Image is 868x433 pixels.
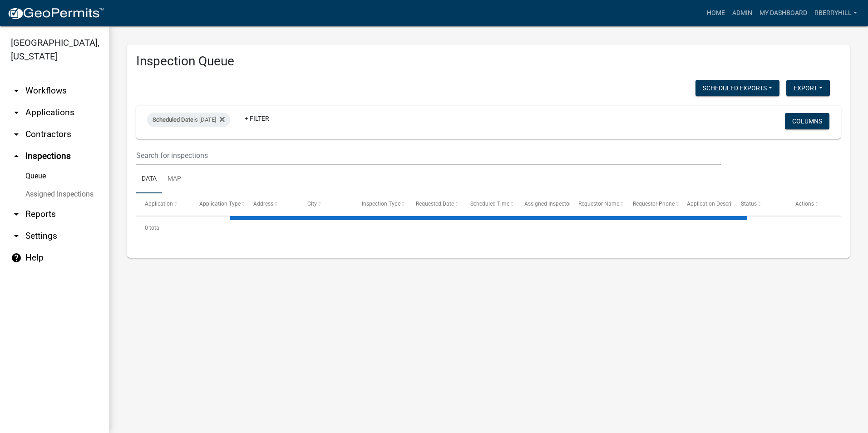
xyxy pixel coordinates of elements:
[11,252,22,263] i: help
[253,201,273,207] span: Address
[162,165,187,194] a: Map
[795,201,814,207] span: Actions
[245,193,299,215] datatable-header-cell: Address
[756,5,811,22] a: My Dashboard
[353,193,407,215] datatable-header-cell: Inspection Type
[11,231,22,241] i: arrow_drop_down
[147,113,230,127] div: is [DATE]
[11,151,22,162] i: arrow_drop_up
[136,146,721,165] input: Search for inspections
[136,54,841,69] h3: Inspection Queue
[633,201,675,207] span: Requestor Phone
[732,193,786,215] datatable-header-cell: Status
[787,193,841,215] datatable-header-cell: Actions
[11,209,22,220] i: arrow_drop_down
[136,165,162,194] a: Data
[11,85,22,96] i: arrow_drop_down
[516,193,570,215] datatable-header-cell: Assigned Inspector
[190,193,244,215] datatable-header-cell: Application Type
[578,201,619,207] span: Requestor Name
[299,193,353,215] datatable-header-cell: City
[145,201,173,207] span: Application
[678,193,732,215] datatable-header-cell: Application Description
[687,201,744,207] span: Application Description
[470,201,509,207] span: Scheduled Time
[362,201,400,207] span: Inspection Type
[785,113,829,129] button: Columns
[307,201,317,207] span: City
[153,116,193,123] span: Scheduled Date
[11,129,22,140] i: arrow_drop_down
[695,80,779,96] button: Scheduled Exports
[703,5,729,22] a: Home
[811,5,861,22] a: rberryhill
[729,5,756,22] a: Admin
[461,193,515,215] datatable-header-cell: Scheduled Time
[570,193,624,215] datatable-header-cell: Requestor Name
[524,201,571,207] span: Assigned Inspector
[199,201,241,207] span: Application Type
[624,193,678,215] datatable-header-cell: Requestor Phone
[237,110,276,127] a: + Filter
[786,80,830,96] button: Export
[407,193,461,215] datatable-header-cell: Requested Date
[136,216,841,239] div: 0 total
[11,107,22,118] i: arrow_drop_down
[741,201,757,207] span: Status
[136,193,190,215] datatable-header-cell: Application
[416,201,454,207] span: Requested Date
